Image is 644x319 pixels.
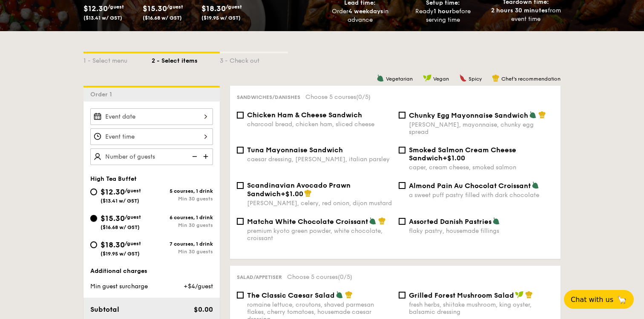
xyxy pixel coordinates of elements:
[304,189,312,197] img: icon-chef-hat.a58ddaea.svg
[571,296,613,304] span: Chat with us
[322,7,398,24] div: Order in advance
[434,8,452,15] strong: 1 hour
[356,93,371,101] span: (0/5)
[237,292,244,299] input: The Classic Caesar Saladromaine lettuce, croutons, shaved parmesan flakes, cherry tomatoes, house...
[247,291,335,299] span: The Classic Caesar Salad
[345,291,353,299] img: icon-chef-hat.a58ddaea.svg
[399,112,405,119] input: Chunky Egg Mayonnaise Sandwich[PERSON_NAME], mayonnaise, chunky egg spread
[369,217,377,225] img: icon-vegetarian.fe4039eb.svg
[152,188,213,194] div: 5 courses, 1 drink
[409,164,554,171] div: caper, cream cheese, smoked salmon
[409,227,554,235] div: flaky pastry, housemade fillings
[237,274,282,280] span: Salad/Appetiser
[187,148,200,165] img: icon-reduce.1d2dbef1.svg
[101,214,125,223] span: $15.30
[564,290,634,309] button: Chat with us🦙
[399,292,405,299] input: Grilled Forest Mushroom Saladfresh herbs, shiitake mushroom, king oyster, balsamic dressing
[237,112,244,119] input: Chicken Ham & Cheese Sandwichcharcoal bread, chicken ham, sliced cheese
[488,6,564,23] div: from event time
[377,74,384,82] img: icon-vegetarian.fe4039eb.svg
[200,148,213,165] img: icon-add.58712e84.svg
[83,53,152,65] div: 1 - Select menu
[125,214,141,220] span: /guest
[90,128,213,145] input: Event time
[409,182,531,190] span: Almond Pain Au Chocolat Croissant
[386,76,413,82] span: Vegetarian
[237,218,244,225] input: Matcha White Chocolate Croissantpremium kyoto green powder, white chocolate, croissant
[101,224,140,230] span: ($16.68 w/ GST)
[90,283,148,290] span: Min guest surcharge
[443,154,465,162] span: +$1.00
[167,4,183,10] span: /guest
[501,76,561,82] span: Chef's recommendation
[247,227,392,242] div: premium kyoto green powder, white chocolate, croissant
[237,182,244,189] input: Scandinavian Avocado Prawn Sandwich+$1.00[PERSON_NAME], celery, red onion, dijon mustard
[338,273,352,281] span: (0/5)
[226,4,242,10] span: /guest
[515,291,523,299] img: icon-vegan.f8ff3823.svg
[336,291,343,299] img: icon-vegetarian.fe4039eb.svg
[90,175,137,183] span: High Tea Buffet
[101,240,125,249] span: $18.30
[220,53,288,65] div: 3 - Check out
[617,295,627,304] span: 🦙
[143,4,167,13] span: $15.30
[491,7,548,14] strong: 2 hours 30 minutes
[525,291,533,299] img: icon-chef-hat.a58ddaea.svg
[399,218,405,225] input: Assorted Danish Pastriesflaky pastry, housemade fillings
[399,147,405,154] input: Smoked Salmon Cream Cheese Sandwich+$1.00caper, cream cheese, smoked salmon
[492,74,500,82] img: icon-chef-hat.a58ddaea.svg
[90,148,213,165] input: Number of guests
[433,76,449,82] span: Vegan
[201,15,241,21] span: ($19.95 w/ GST)
[399,182,405,189] input: Almond Pain Au Chocolat Croissanta sweet puff pastry filled with dark chocolate
[101,198,139,204] span: ($13.41 w/ GST)
[247,200,392,207] div: [PERSON_NAME], celery, red onion, dijon mustard
[492,217,500,225] img: icon-vegetarian.fe4039eb.svg
[152,53,220,65] div: 2 - Select items
[247,146,343,154] span: Tuna Mayonnaise Sandwich
[90,241,97,248] input: $18.30/guest($19.95 w/ GST)7 courses, 1 drinkMin 30 guests
[409,291,514,299] span: Grilled Forest Mushroom Salad
[125,241,141,246] span: /guest
[247,181,351,198] span: Scandinavian Avocado Prawn Sandwich
[152,249,213,255] div: Min 30 guests
[237,147,244,154] input: Tuna Mayonnaise Sandwichcaesar dressing, [PERSON_NAME], italian parsley
[143,15,182,21] span: ($16.68 w/ GST)
[247,121,392,128] div: charcoal bread, chicken ham, sliced cheese
[538,111,546,119] img: icon-chef-hat.a58ddaea.svg
[101,251,140,257] span: ($19.95 w/ GST)
[287,273,352,281] span: Choose 5 courses
[409,111,528,119] span: Chunky Egg Mayonnaise Sandwich
[281,190,303,198] span: +$1.00
[108,4,124,10] span: /guest
[90,305,119,313] span: Subtotal
[409,121,554,136] div: [PERSON_NAME], mayonnaise, chunky egg spread
[90,215,97,222] input: $15.30/guest($16.68 w/ GST)6 courses, 1 drinkMin 30 guests
[409,191,554,199] div: a sweet puff pastry filled with dark chocolate
[409,146,516,162] span: Smoked Salmon Cream Cheese Sandwich
[152,222,213,228] div: Min 30 guests
[305,93,371,101] span: Choose 5 courses
[90,91,115,98] span: Order 1
[409,301,554,316] div: fresh herbs, shiitake mushroom, king oyster, balsamic dressing
[184,283,213,290] span: +$4/guest
[378,217,386,225] img: icon-chef-hat.a58ddaea.svg
[532,181,539,189] img: icon-vegetarian.fe4039eb.svg
[247,156,392,163] div: caesar dressing, [PERSON_NAME], italian parsley
[409,217,492,226] span: Assorted Danish Pastries
[152,241,213,247] div: 7 courses, 1 drink
[529,111,537,119] img: icon-vegetarian.fe4039eb.svg
[201,4,226,13] span: $18.30
[90,108,213,125] input: Event date
[152,215,213,220] div: 6 courses, 1 drink
[423,74,431,82] img: icon-vegan.f8ff3823.svg
[90,188,97,195] input: $12.30/guest($13.41 w/ GST)5 courses, 1 drinkMin 30 guests
[83,4,108,13] span: $12.30
[101,187,125,197] span: $12.30
[405,7,481,24] div: Ready before serving time
[125,188,141,194] span: /guest
[152,196,213,202] div: Min 30 guests
[237,94,300,100] span: Sandwiches/Danishes
[348,8,383,15] strong: 4 weekdays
